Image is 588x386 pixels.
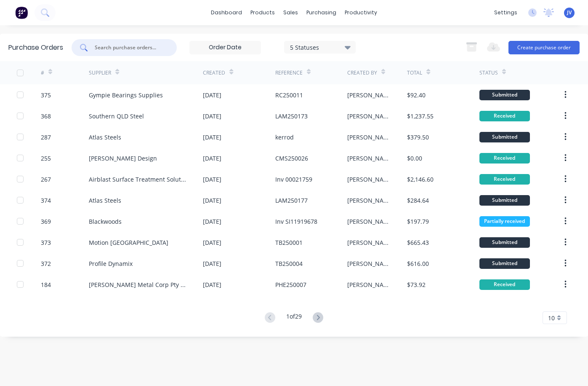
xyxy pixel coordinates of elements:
div: 374 [41,196,51,205]
div: 369 [41,217,51,226]
div: # [41,69,44,77]
div: RC250011 [275,91,303,99]
div: $73.92 [407,280,426,289]
div: [DATE] [203,154,221,163]
div: [DATE] [203,217,221,226]
div: [PERSON_NAME] [347,280,391,289]
div: CMS250026 [275,154,308,163]
div: $92.40 [407,91,426,99]
div: [PERSON_NAME] [347,154,391,163]
div: Airblast Surface Treatment Solutions [89,175,186,184]
div: Created By [347,69,377,77]
div: [DATE] [203,280,221,289]
div: Submitted [479,237,530,248]
div: 5 Statuses [290,43,350,51]
div: 255 [41,154,51,163]
div: [DATE] [203,175,221,184]
div: Total [407,69,422,77]
img: Factory [15,6,28,19]
div: Submitted [479,258,530,269]
div: [DATE] [203,133,221,142]
div: [PERSON_NAME] [347,217,391,226]
div: PHE250007 [275,280,306,289]
div: [DATE] [203,196,221,205]
div: Submitted [479,195,530,206]
div: [PERSON_NAME] [347,112,391,121]
div: products [246,6,279,19]
div: [PERSON_NAME] Metal Corp Pty Ltd [89,280,186,289]
div: settings [490,6,521,19]
div: Submitted [479,132,530,142]
div: Received [479,153,530,164]
div: TB250004 [275,259,303,268]
div: [PERSON_NAME] [347,175,391,184]
div: $665.43 [407,238,429,247]
div: Submitted [479,90,530,100]
div: $379.50 [407,133,429,142]
div: [DATE] [203,112,221,121]
div: [PERSON_NAME] [347,91,391,99]
div: Partially received [479,216,530,227]
div: Gympie Bearings Supplies [89,91,163,99]
input: Search purchase orders... [94,43,164,52]
div: [PERSON_NAME] [347,196,391,205]
div: Southern QLD Steel [89,112,144,121]
div: Received [479,174,530,185]
div: Supplier [89,69,111,77]
div: Received [479,111,530,121]
div: Atlas Steels [89,133,121,142]
div: Created [203,69,225,77]
div: Inv 00021759 [275,175,312,184]
div: Received [479,279,530,290]
div: [PERSON_NAME] [347,238,391,247]
div: purchasing [302,6,341,19]
div: 287 [41,133,51,142]
div: TB250001 [275,238,303,247]
div: Profile Dynamix [89,259,133,268]
div: 267 [41,175,51,184]
div: Inv SI11919678 [275,217,317,226]
span: 10 [548,314,555,322]
div: Purchase Orders [8,43,63,53]
div: 368 [41,112,51,121]
div: Blackwoods [89,217,122,226]
input: Order Date [190,41,261,54]
span: JV [567,9,572,16]
div: sales [279,6,302,19]
a: dashboard [207,6,246,19]
div: Reference [275,69,303,77]
div: 375 [41,91,51,99]
div: 373 [41,238,51,247]
div: [DATE] [203,91,221,99]
div: $284.64 [407,196,429,205]
div: $1,237.55 [407,112,434,121]
div: LAM250173 [275,112,308,121]
div: $2,146.60 [407,175,434,184]
div: [PERSON_NAME] Design [89,154,157,163]
div: [DATE] [203,238,221,247]
div: $0.00 [407,154,422,163]
div: Atlas Steels [89,196,121,205]
div: 372 [41,259,51,268]
div: kerrod [275,133,294,142]
div: 184 [41,280,51,289]
div: productivity [341,6,381,19]
div: $197.79 [407,217,429,226]
div: $616.00 [407,259,429,268]
div: 1 of 29 [286,312,302,324]
div: Motion [GEOGRAPHIC_DATA] [89,238,168,247]
div: [DATE] [203,259,221,268]
div: [PERSON_NAME] [347,259,391,268]
div: LAM250177 [275,196,308,205]
div: Status [479,69,498,77]
div: [PERSON_NAME] [347,133,391,142]
button: Create purchase order [508,41,580,54]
